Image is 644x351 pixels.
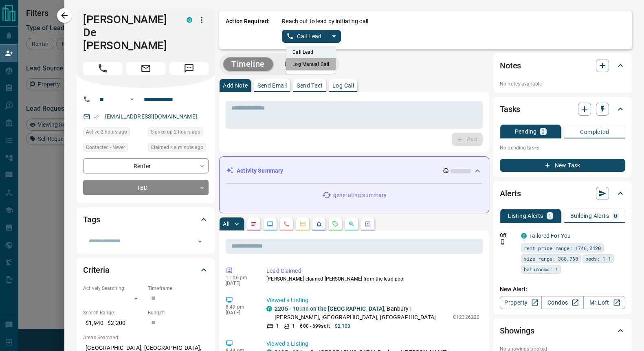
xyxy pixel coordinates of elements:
[275,305,384,312] a: 2205 - 10 Inn on the [GEOGRAPHIC_DATA]
[226,163,482,178] div: Activity Summary
[83,316,144,330] p: $1,940 - $2,200
[286,58,336,70] li: Log Manual Call
[282,30,341,43] div: split button
[282,17,368,26] p: Reach out to lead by initiating call
[276,322,279,330] p: 1
[500,324,534,337] h2: Showings
[169,62,209,75] span: Message
[541,129,545,134] p: 0
[580,129,609,135] p: Completed
[500,184,625,203] div: Alerts
[548,213,552,219] p: 1
[529,233,571,239] a: Tailored For You
[266,306,272,312] div: condos.ca
[282,30,327,43] button: Call Lead
[283,221,290,227] svg: Calls
[226,17,270,43] p: Action Required:
[226,310,254,316] p: [DATE]
[500,239,506,245] svg: Push Notification Only
[275,305,449,322] p: , Banbury | [PERSON_NAME], [GEOGRAPHIC_DATA], [GEOGRAPHIC_DATA]
[453,314,479,321] p: C12326220
[83,285,144,292] p: Actively Searching:
[521,233,527,239] div: condos.ca
[500,99,625,119] div: Tasks
[316,221,322,227] svg: Listing Alerts
[500,232,516,239] p: Off
[500,59,521,72] h2: Notes
[223,57,273,71] button: Timeline
[148,143,209,154] div: Mon Aug 11 2025
[585,254,611,263] span: beds: 1-1
[500,103,520,116] h2: Tasks
[614,213,617,219] p: 0
[151,128,200,136] span: Signed up 2 hours ago
[332,221,338,227] svg: Requests
[524,254,578,263] span: size range: 388,768
[83,260,209,280] div: Criteria
[83,158,209,173] div: Renter
[226,275,254,281] p: 11:06 pm
[83,213,100,226] h2: Tags
[570,213,609,219] p: Building Alerts
[148,127,209,139] div: Mon Aug 11 2025
[266,340,479,348] p: Viewed a Listing
[514,129,536,134] p: Pending
[500,187,521,200] h2: Alerts
[267,221,273,227] svg: Lead Browsing Activity
[335,322,351,330] p: $2,100
[541,296,583,309] a: Condos
[251,221,257,227] svg: Notes
[223,83,248,88] p: Add Note
[83,263,110,276] h2: Criteria
[86,128,127,136] span: Active 2 hours ago
[83,334,209,341] p: Areas Searched:
[500,285,625,294] p: New Alert:
[500,56,625,75] div: Notes
[83,62,122,75] span: Call
[223,221,229,227] p: All
[500,159,625,172] button: New Task
[194,236,206,247] button: Open
[297,83,323,88] p: Send Text
[500,296,542,309] a: Property
[126,62,165,75] span: Email
[226,304,254,310] p: 8:49 pm
[266,275,479,283] p: [PERSON_NAME] claimed [PERSON_NAME] from the lead pool
[276,57,335,71] button: Campaigns
[500,80,625,88] p: No notes available
[365,221,371,227] svg: Agent Actions
[83,127,144,139] div: Mon Aug 11 2025
[226,281,254,286] p: [DATE]
[286,46,336,58] li: Call Lead
[333,191,387,200] p: generating summary
[332,83,354,88] p: Log Call
[348,221,355,227] svg: Opportunities
[148,309,209,316] p: Budget:
[83,180,209,195] div: TBD
[299,221,306,227] svg: Emails
[266,267,479,275] p: Lead Claimed
[524,244,601,252] span: rent price range: 1746,2420
[151,143,203,151] span: Claimed < a minute ago
[187,17,192,23] div: condos.ca
[127,94,137,104] button: Open
[105,113,197,120] a: [EMAIL_ADDRESS][DOMAIN_NAME]
[237,167,283,175] p: Activity Summary
[266,296,479,305] p: Viewed a Listing
[500,142,625,154] p: No pending tasks
[524,265,558,273] span: bathrooms: 1
[148,285,209,292] p: Timeframe:
[83,309,144,316] p: Search Range:
[292,322,295,330] p: 1
[86,143,125,151] span: Contacted - Never
[583,296,625,309] a: Mr.Loft
[300,322,330,330] p: 600 - 699 sqft
[83,13,174,52] h1: [PERSON_NAME] De [PERSON_NAME]
[500,321,625,340] div: Showings
[257,83,287,88] p: Send Email
[508,213,543,219] p: Listing Alerts
[94,114,99,120] svg: Email Verified
[83,210,209,229] div: Tags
